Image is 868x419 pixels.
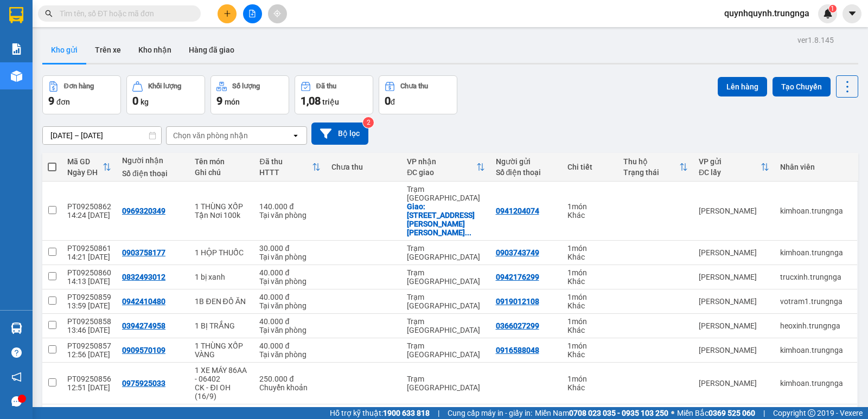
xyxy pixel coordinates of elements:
[496,207,539,215] div: 0941204074
[259,350,321,359] div: Tại văn phòng
[45,10,53,17] span: search
[699,207,769,215] div: [PERSON_NAME]
[383,409,430,417] strong: 1900 633 818
[67,211,111,220] div: 14:24 [DATE]
[569,409,668,417] strong: 0708 023 035 - 0935 103 250
[67,277,111,286] div: 14:13 [DATE]
[259,301,321,310] div: Tại văn phòng
[195,366,248,383] div: 1 XE MÁY 86AA - 06402
[259,168,312,177] div: HTTT
[254,153,326,182] th: Toggle SortBy
[216,94,222,107] span: 9
[195,341,248,359] div: 1 THÙNG XỐP VÀNG
[67,350,111,359] div: 12:56 [DATE]
[407,202,484,237] div: Giao: 90 Nguyễn Hữu Cảng, Bình Thạnh
[67,326,111,334] div: 13:46 [DATE]
[195,273,248,281] div: 1 bị xanh
[42,37,86,63] button: Kho gửi
[43,127,161,144] input: Select a date range.
[780,248,852,257] div: kimhoan.trungnga
[141,98,149,106] span: kg
[62,153,117,182] th: Toggle SortBy
[224,10,231,17] span: plus
[67,157,103,166] div: Mã GD
[259,211,321,220] div: Tại văn phòng
[716,7,818,20] span: quynhquynh.trungnga
[780,207,852,215] div: kimhoan.trungnga
[122,379,165,388] div: 0975925033
[699,346,769,354] div: [PERSON_NAME]
[259,383,321,392] div: Chuyển khoản
[780,346,852,354] div: kimhoan.trungnga
[699,297,769,306] div: [PERSON_NAME]
[780,273,852,281] div: trucxinh.trungnga
[42,75,121,114] button: Đơn hàng9đơn
[407,293,484,310] div: Trạm [GEOGRAPHIC_DATA]
[225,98,240,106] span: món
[301,94,321,107] span: 1,08
[567,202,612,211] div: 1 món
[465,228,471,237] span: ...
[699,321,769,330] div: [PERSON_NAME]
[126,75,205,114] button: Khối lượng0kg
[67,268,111,277] div: PT09250860
[709,409,755,417] strong: 0369 525 060
[407,157,476,166] div: VP nhận
[496,248,539,257] div: 0903743749
[780,321,852,330] div: heoxinh.trungnga
[496,168,557,177] div: Số điện thoại
[291,131,300,140] svg: open
[407,168,476,177] div: ĐC giao
[322,98,339,106] span: triệu
[496,157,557,166] div: Người gửi
[829,5,837,12] sup: 1
[618,153,693,182] th: Toggle SortBy
[180,37,243,63] button: Hàng đã giao
[56,98,70,106] span: đơn
[316,82,336,90] div: Đã thu
[218,4,237,23] button: plus
[9,7,23,23] img: logo-vxr
[567,341,612,350] div: 1 món
[11,396,22,407] span: message
[195,202,248,211] div: 1 THÙNG XỐP
[248,10,256,17] span: file-add
[693,153,775,182] th: Toggle SortBy
[243,4,262,23] button: file-add
[67,375,111,383] div: PT09250856
[67,317,111,326] div: PT09250858
[438,407,439,419] span: |
[496,346,539,354] div: 0916588048
[11,323,22,334] img: warehouse-icon
[259,202,321,211] div: 140.000 đ
[831,5,834,12] span: 1
[259,326,321,334] div: Tại văn phòng
[847,9,857,18] span: caret-down
[259,244,321,253] div: 30.000 đ
[363,117,374,128] sup: 2
[48,94,54,107] span: 9
[195,168,248,177] div: Ghi chú
[763,407,765,419] span: |
[567,163,612,171] div: Chi tiết
[400,82,428,90] div: Chưa thu
[67,293,111,301] div: PT09250859
[843,4,861,23] button: caret-down
[808,409,815,417] span: copyright
[122,346,165,354] div: 0909570109
[67,202,111,211] div: PT09250862
[379,75,457,114] button: Chưa thu0đ
[407,317,484,334] div: Trạm [GEOGRAPHIC_DATA]
[122,248,165,257] div: 0903758177
[699,168,761,177] div: ĐC lấy
[259,375,321,383] div: 250.000 đ
[407,375,484,392] div: Trạm [GEOGRAPHIC_DATA]
[385,94,391,107] span: 0
[122,169,184,178] div: Số điện thoại
[567,293,612,301] div: 1 món
[699,273,769,281] div: [PERSON_NAME]
[273,10,281,17] span: aim
[448,407,532,419] span: Cung cấp máy in - giấy in:
[780,379,852,388] div: kimhoan.trungnga
[11,372,22,382] span: notification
